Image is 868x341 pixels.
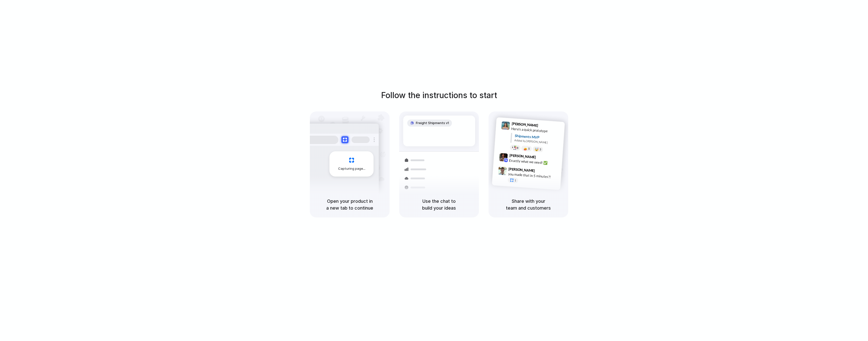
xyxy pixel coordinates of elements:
span: [PERSON_NAME] [511,121,538,128]
span: 5 [528,147,530,150]
span: 9:41 AM [540,123,550,129]
div: Added by [PERSON_NAME] [514,138,561,146]
span: Freight Shipments v1 [416,121,449,126]
div: 🤯 [535,148,539,151]
h5: Open your product in a new tab to continue [316,198,384,211]
span: [PERSON_NAME] [508,166,535,174]
span: 9:42 AM [537,155,548,161]
h5: Share with your team and customers [495,198,562,211]
div: you made that in 5 minutes?! [508,172,558,180]
span: Capturing page [338,166,366,171]
h5: Use the chat to build your ideas [405,198,473,211]
div: Exactly what we need! ✅ [509,158,559,166]
div: Shipments MVP [514,133,561,141]
span: 8 [517,147,519,149]
span: 1 [514,179,516,182]
span: 3 [539,148,541,151]
h1: Follow the instructions to start [381,89,497,101]
span: [PERSON_NAME] [509,153,536,160]
span: 9:47 AM [536,169,547,175]
div: Here's a quick prototype [511,126,562,135]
